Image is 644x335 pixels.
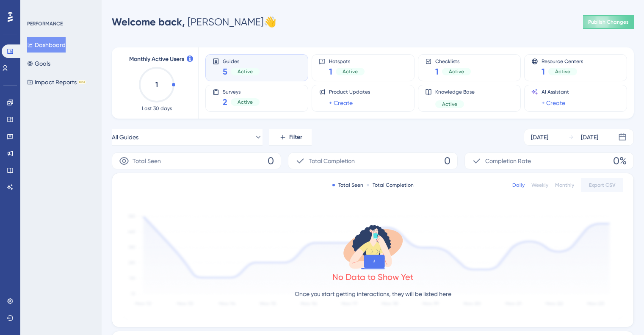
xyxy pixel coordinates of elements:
span: 1 [329,66,332,78]
p: Once you start getting interactions, they will be listed here [295,289,451,299]
span: Active [449,68,464,75]
span: Welcome back, [112,16,185,28]
div: [PERSON_NAME] 👋 [112,15,276,29]
span: 2 [223,96,227,108]
div: Weekly [531,182,548,188]
span: AI Assistant [542,89,569,95]
div: BETA [78,80,86,84]
span: Publish Changes [588,19,629,25]
div: Monthly [555,182,574,188]
span: Knowledge Base [435,89,475,95]
div: Total Completion [367,182,414,188]
button: Export CSV [581,178,623,192]
span: 1 [435,66,439,78]
span: Completion Rate [485,156,531,166]
span: Monthly Active Users [129,54,184,64]
span: Checklists [435,58,471,64]
span: Total Completion [309,156,355,166]
span: All Guides [112,132,138,142]
div: [DATE] [531,132,548,142]
span: Active [238,68,253,75]
div: Total Seen [332,182,363,188]
text: 1 [155,80,158,89]
span: Active [442,101,457,108]
span: 5 [223,66,227,78]
span: Filter [289,132,302,142]
button: All Guides [112,129,263,146]
button: Impact ReportsBETA [27,75,86,90]
div: [DATE] [581,132,598,142]
span: Active [555,68,570,75]
span: 0 [444,154,451,168]
button: Filter [269,129,312,146]
span: Hotspots [329,58,365,64]
button: Goals [27,56,50,71]
span: Last 30 days [142,105,172,112]
a: + Create [329,98,353,108]
div: Daily [512,182,525,188]
button: Dashboard [27,37,66,53]
span: 0 [268,154,274,168]
span: Surveys [223,89,260,94]
div: No Data to Show Yet [332,271,414,283]
a: + Create [542,98,565,108]
div: PERFORMANCE [27,20,63,27]
span: Active [343,68,358,75]
span: 0% [613,154,627,168]
span: 1 [542,66,545,78]
span: Resource Centers [542,58,583,64]
span: Total Seen [133,156,161,166]
span: Active [238,99,253,105]
span: Export CSV [589,182,616,188]
button: Publish Changes [583,15,634,29]
span: Guides [223,58,260,64]
span: Product Updates [329,89,370,95]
